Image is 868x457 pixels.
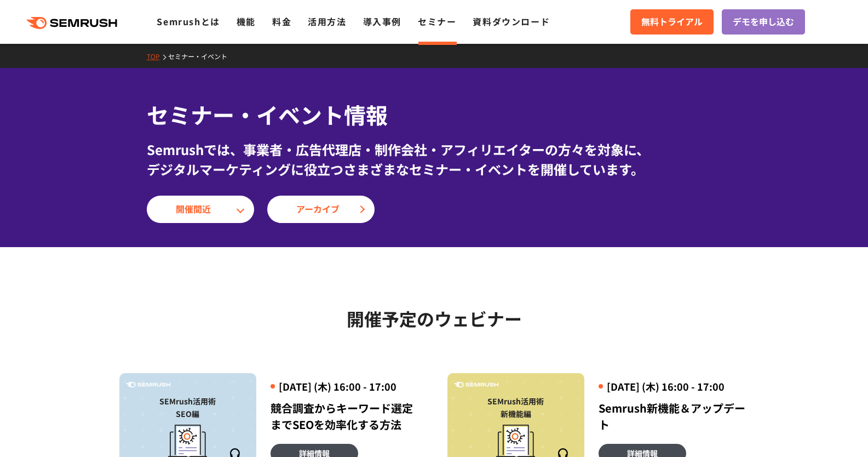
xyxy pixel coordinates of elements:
[272,15,291,28] a: 料金
[125,395,251,420] div: SEMrush活用術 SEO編
[308,15,346,28] a: 活用方法
[271,380,421,393] div: [DATE] (木) 16:00 - 17:00
[119,305,749,332] h2: 開催予定のウェビナー
[453,395,579,420] div: SEMrush活用術 新機能編
[147,99,722,131] h1: セミナー・イベント情報
[599,380,749,393] div: [DATE] (木) 16:00 - 17:00
[454,382,498,388] img: Semrush
[147,140,722,179] div: Semrushでは、事業者・広告代理店・制作会社・アフィリエイターの方々を対象に、 デジタルマーケティングに役立つさまざまなセミナー・イベントを開催しています。
[363,15,401,28] a: 導入事例
[630,9,714,35] a: 無料トライアル
[296,202,346,216] span: アーカイブ
[126,382,170,388] img: Semrush
[267,196,375,223] a: アーカイブ
[418,15,456,28] a: セミナー
[237,15,256,28] a: 機能
[641,15,703,29] span: 無料トライアル
[722,9,805,35] a: デモを申し込む
[473,15,550,28] a: 資料ダウンロード
[599,400,749,433] div: Semrush新機能＆アップデート
[147,196,254,223] a: 開催間近
[176,202,225,216] span: 開催間近
[271,400,421,433] div: 競合調査からキーワード選定までSEOを効率化する方法
[733,15,794,29] span: デモを申し込む
[157,15,220,28] a: Semrushとは
[147,52,168,61] a: TOP
[168,52,235,61] a: セミナー・イベント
